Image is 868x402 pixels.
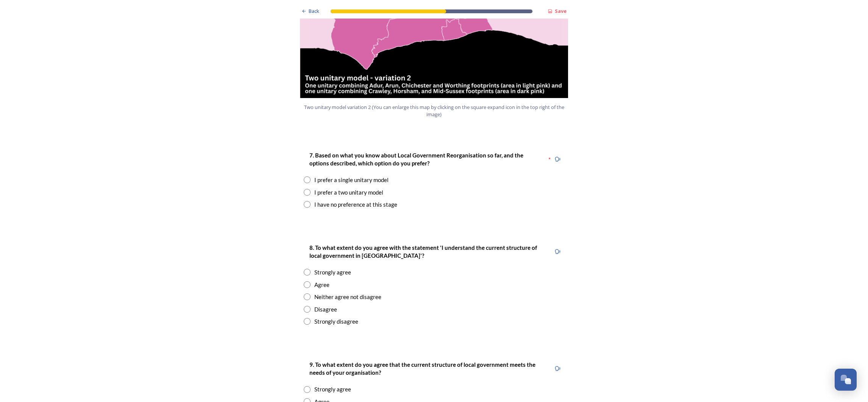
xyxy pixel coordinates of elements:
[555,8,567,14] strong: Save
[303,104,565,118] span: Two unitary model variation 2 (You can enlarge this map by clicking on the square expand icon in ...
[314,200,397,209] div: I have no preference at this stage
[314,268,351,277] div: Strongly agree
[309,244,538,259] strong: 8. To what extent do you agree with the statement 'I understand the current structure of local go...
[309,8,319,15] span: Back
[314,305,337,314] div: Disagree
[309,361,537,376] strong: 9. To what extent do you agree that the current structure of local government meets the needs of ...
[314,188,383,197] div: I prefer a two unitary model
[314,293,381,301] div: Neither agree not disagree
[835,369,857,391] button: Open Chat
[314,317,358,326] div: Strongly disagree
[309,152,525,167] strong: 7. Based on what you know about Local Government Reorganisation so far, and the options described...
[314,176,389,184] div: I prefer a single unitary model
[314,280,329,289] div: Agree
[314,385,351,394] div: Strongly agree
